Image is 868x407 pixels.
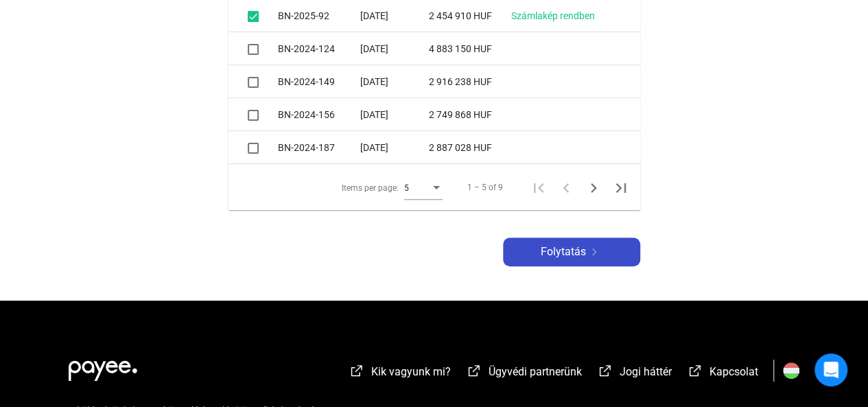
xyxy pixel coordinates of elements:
td: [DATE] [360,131,429,164]
img: external-link-white [687,364,703,377]
button: First page [525,174,552,201]
span: Jogi háttér [620,365,672,378]
div: Open Intercom Messenger [814,353,847,386]
div: Items per page: [342,180,399,196]
img: external-link-white [349,364,365,377]
td: BN-2024-149 [278,65,360,98]
mat-select: Items per page: [404,179,443,196]
td: [DATE] [360,65,429,98]
a: external-link-whiteKik vagyunk mi? [349,367,451,380]
span: Kik vagyunk mi? [371,365,451,378]
span: Folytatás [541,244,586,260]
a: external-link-whiteJogi háttér [597,367,672,380]
td: BN-2024-187 [278,131,360,164]
td: BN-2024-156 [278,98,360,131]
td: 2 887 028 HUF [429,131,511,164]
span: Ügyvédi partnerünk [489,365,582,378]
img: arrow-right-white [586,248,602,255]
img: external-link-white [466,364,482,377]
img: external-link-white [597,364,613,377]
span: 5 [404,183,409,193]
td: 2 916 238 HUF [429,65,511,98]
td: [DATE] [360,32,429,65]
td: [DATE] [360,98,429,131]
td: BN-2024-124 [278,32,360,65]
img: white-payee-white-dot.svg [69,353,137,381]
a: Számlakép rendben [511,10,595,21]
span: Kapcsolat [709,365,758,378]
a: external-link-whiteKapcsolat [687,367,758,380]
td: 4 883 150 HUF [429,32,511,65]
button: Next page [580,174,607,201]
a: external-link-whiteÜgyvédi partnerünk [466,367,582,380]
td: 2 749 868 HUF [429,98,511,131]
button: Folytatásarrow-right-white [503,237,640,266]
button: Last page [607,174,635,201]
button: Previous page [552,174,580,201]
div: 1 – 5 of 9 [467,179,503,196]
img: HU.svg [783,362,799,379]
